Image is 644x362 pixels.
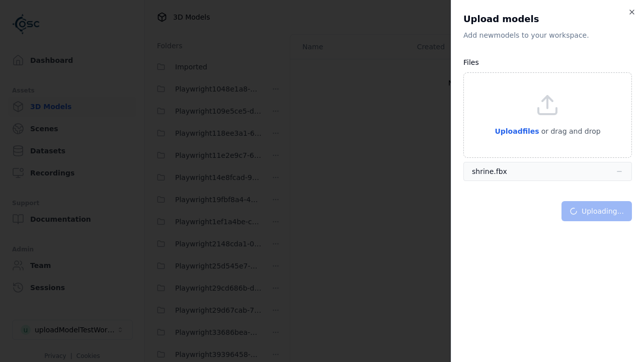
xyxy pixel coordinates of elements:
div: shrine.fbx [472,166,507,176]
p: Add new model s to your workspace. [463,30,632,40]
span: Upload files [495,127,539,135]
h2: Upload models [463,12,632,26]
p: or drag and drop [539,125,601,137]
label: Files [463,58,479,66]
